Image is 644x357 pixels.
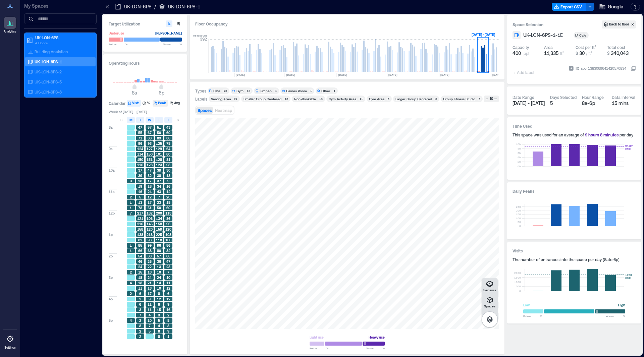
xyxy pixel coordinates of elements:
[24,3,97,9] p: My Spaces
[576,65,579,72] span: ID
[138,184,142,189] span: 19
[166,248,170,253] span: 82
[484,96,499,102] button: 10
[157,264,161,269] span: 13
[157,130,161,135] span: 50
[612,95,635,100] div: Data Interval
[576,51,578,56] span: $
[215,108,232,113] span: Heatmap
[138,270,142,275] span: 15
[148,205,152,210] span: 51
[166,281,170,285] span: 11
[165,232,171,237] span: 108
[166,259,170,264] span: 47
[195,96,207,102] div: Labels
[138,141,142,146] span: 96
[130,291,132,296] span: 2
[130,270,132,275] span: 2
[586,51,592,56] span: / ft²
[158,291,160,296] span: 8
[109,30,124,37] div: Underuse
[166,184,170,189] span: 16
[516,142,521,146] tspan: 10h
[157,259,161,264] span: 36
[137,232,143,237] span: 138
[166,254,170,258] span: 66
[166,157,170,162] span: 81
[4,29,16,34] p: Analytics
[109,60,182,66] h3: Operating Hours
[137,152,143,157] span: 114
[156,227,162,232] span: 159
[109,275,113,280] span: 3p
[35,40,92,46] p: 4 Floors
[582,100,606,107] div: 8a - 6p
[157,275,161,280] span: 24
[124,3,152,10] p: UK-LON-6PS
[166,216,170,221] span: 86
[552,3,586,11] button: Export CSV
[169,100,182,107] button: Avg
[513,45,529,50] div: Capacity
[137,146,143,151] span: 124
[516,217,521,220] tspan: 100
[149,297,151,301] span: 9
[148,302,152,307] span: 11
[236,88,244,93] div: Gym
[166,307,170,312] span: 16
[130,195,132,199] span: 2
[166,264,170,269] span: 28
[516,285,521,288] tspan: 500
[166,297,170,301] span: 12
[338,73,347,76] text: [DATE]
[148,141,152,146] span: 93
[139,117,141,123] span: T
[109,297,113,301] span: 4p
[513,100,545,106] span: [DATE] - [DATE]
[148,130,152,135] span: 67
[166,125,170,130] span: 43
[514,271,521,275] tspan: 2000
[195,20,499,27] div: Floor Occupancy
[513,50,521,57] span: 400
[148,275,152,280] span: 24
[608,3,623,10] span: Google
[166,243,170,248] span: 86
[138,205,142,210] span: 78
[246,89,251,93] div: 13
[156,152,162,157] span: 101
[513,132,636,137] div: This space was used for an average of per day
[138,248,142,253] span: 66
[514,280,521,284] tspan: 1000
[4,346,16,350] p: Settings
[148,184,152,189] span: 18
[153,100,168,107] button: Peak
[513,188,636,194] h3: Daily Peaks
[166,275,170,280] span: 10
[138,136,142,140] span: 71
[166,168,170,173] span: 30
[147,227,153,232] span: 120
[524,51,529,56] span: ppl
[137,211,143,216] span: 217
[440,73,449,76] text: [DATE]
[148,168,152,173] span: 47
[602,20,636,28] button: Back to floor
[137,222,143,226] span: 210
[157,286,161,291] span: 10
[489,96,494,102] div: 10
[585,132,619,137] span: 9 hours 8 minutes
[147,146,153,151] span: 127
[244,97,281,101] div: Smaller Group Centered
[130,211,132,216] span: 7
[166,222,170,226] span: 96
[332,89,336,93] div: 1
[157,243,161,248] span: 96
[109,125,113,130] span: 8a
[388,73,397,76] text: [DATE]
[138,189,142,194] span: 16
[166,200,170,205] span: 18
[165,211,171,216] span: 113
[395,97,432,101] div: Larger Group Centered
[516,213,521,216] tspan: 150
